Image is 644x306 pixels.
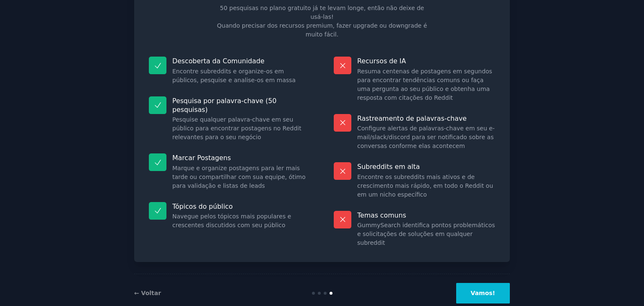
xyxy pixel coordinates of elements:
[172,154,231,162] font: Marcar Postagens
[357,222,495,246] font: GummySearch identifica pontos problemáticos e solicitações de soluções em qualquer subreddit
[172,97,276,114] font: Pesquisa por palavra-chave (50 pesquisas)
[134,290,161,296] a: ← Voltar
[172,68,296,83] font: Encontre subreddits e organize-os em públicos, pesquise e analise-os em massa
[357,163,420,171] font: Subreddits em alta
[357,211,406,219] font: Temas comuns
[172,165,306,189] font: Marque e organize postagens para ler mais tarde ou compartilhar com sua equipe, ótimo para valida...
[471,290,495,296] font: Vamos!
[357,125,495,149] font: Configure alertas de palavras-chave em seu e-mail/slack/discord para ser notificado sobre as conv...
[357,57,406,65] font: Recursos de IA
[172,57,265,65] font: Descoberta da Comunidade
[217,22,427,38] font: Quando precisar dos recursos premium, fazer upgrade ou downgrade é muito fácil.
[220,5,424,20] font: 50 pesquisas no plano gratuito já te levam longe, então não deixe de usá-las!
[172,213,291,228] font: Navegue pelos tópicos mais populares e crescentes discutidos com seu público
[357,114,467,122] font: Rastreamento de palavras-chave
[357,174,493,198] font: Encontre os subreddits mais ativos e de crescimento mais rápido, em todo o Reddit ou em um nicho ...
[357,68,492,101] font: Resuma centenas de postagens em segundos para encontrar tendências comuns ou faça uma pergunta ao...
[172,116,301,140] font: Pesquise qualquer palavra-chave em seu público para encontrar postagens no Reddit relevantes para...
[172,202,233,210] font: Tópicos do público
[456,283,510,303] button: Vamos!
